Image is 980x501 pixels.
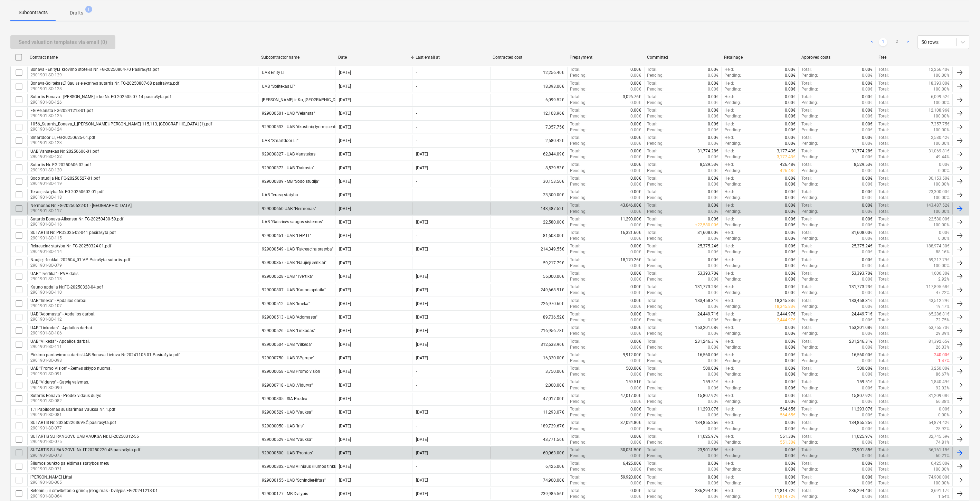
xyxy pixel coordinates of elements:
[862,176,873,181] p: 0.00€
[801,55,873,60] div: Approved costs
[934,195,950,201] p: 100.00%
[785,195,796,201] p: 0.00€
[879,100,889,106] p: Total :
[708,86,719,92] p: 0.00€
[724,67,734,73] p: Held :
[647,154,664,160] p: Pending :
[631,127,641,133] p: 0.00€
[570,135,581,141] p: Total :
[931,135,950,141] p: 2,580.42€
[785,113,796,119] p: 0.00€
[490,81,567,92] div: 18,393.00€
[631,168,641,174] p: 0.00€
[724,195,741,201] p: Pending :
[570,94,581,100] p: Total :
[570,181,587,187] p: Pending :
[631,195,641,201] p: 0.00€
[570,148,581,154] p: Total :
[490,230,567,242] div: 81,608.00€
[570,67,581,73] p: Total :
[934,141,950,146] p: 100.00%
[931,94,950,100] p: 6,099.52€
[416,179,417,184] div: -
[934,127,950,133] p: 100.00%
[862,135,873,141] p: 0.00€
[490,488,567,500] div: 239,985.56€
[862,121,873,127] p: 0.00€
[570,100,587,106] p: Pending :
[785,94,796,100] p: 0.00€
[708,176,719,181] p: 0.00€
[724,81,734,86] p: Held :
[708,168,719,174] p: 0.00€
[490,298,567,310] div: 226,970.60€
[724,141,741,146] p: Pending :
[777,154,796,160] p: 3,177.43€
[30,113,93,119] p: 2901901-SO-125
[339,70,351,75] div: [DATE]
[261,55,333,60] div: Subcontractor name
[939,168,950,174] p: 0.00%
[490,107,567,119] div: 12,108.96€
[862,81,873,86] p: 0.00€
[631,107,641,113] p: 0.00€
[708,107,719,113] p: 0.00€
[879,189,889,195] p: Total :
[416,84,417,89] div: -
[30,189,104,195] div: Terasų statyba Nr. FG-20250602-01.pdf
[30,149,99,154] div: UAB Vanstekas Nr. 20250606-01.pdf
[631,135,641,141] p: 0.00€
[631,181,641,187] p: 0.00€
[708,94,719,100] p: 0.00€
[416,97,417,102] div: -
[570,113,587,119] p: Pending :
[780,162,796,168] p: 426.48€
[802,81,812,86] p: Total :
[724,127,741,133] p: Pending :
[631,73,641,78] p: 0.00€
[631,100,641,106] p: 0.00€
[647,127,664,133] p: Pending :
[631,176,641,181] p: 0.00€
[931,121,950,127] p: 7,357.75€
[785,81,796,86] p: 0.00€
[724,86,741,92] p: Pending :
[490,257,567,269] div: 59,217.79€
[647,195,664,201] p: Pending :
[490,284,567,296] div: 249,668.91€
[708,154,719,160] p: 0.00€
[879,195,889,201] p: Total :
[631,148,641,154] p: 0.00€
[929,189,950,195] p: 23,300.00€
[490,311,567,323] div: 89,736.52€
[570,127,587,133] p: Pending :
[879,81,889,86] p: Total :
[262,84,295,89] div: UAB "Solitekas LT"
[623,94,641,100] p: 3,026.76€
[893,38,901,46] a: Page 2
[416,125,417,130] div: -
[708,135,719,141] p: 0.00€
[647,73,664,78] p: Pending :
[262,138,298,143] div: UAB "Smartdoor LT"
[30,126,212,132] p: 2901901-SO-124
[802,113,818,119] p: Pending :
[647,100,664,106] p: Pending :
[647,141,664,146] p: Pending :
[647,162,658,168] p: Total :
[929,81,950,86] p: 18,393.00€
[785,181,796,187] p: 0.00€
[262,70,285,75] div: UAB Enity LT
[862,107,873,113] p: 0.00€
[490,379,567,391] div: 2,000.00€
[934,181,950,187] p: 100.00%
[416,138,417,143] div: -
[879,154,889,160] p: Total :
[262,166,314,170] div: 929000373 - UAB "Dairosta"
[490,202,567,214] div: 143,487.52€
[490,94,567,106] div: 6,099.52€
[262,111,315,116] div: 929000501 - UAB "Velansta"
[262,97,344,102] div: Glori ir Ko, UAB
[700,162,719,168] p: 8,529.53€
[30,135,95,140] div: Smartdoor LT, FG-20250625-01.pdf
